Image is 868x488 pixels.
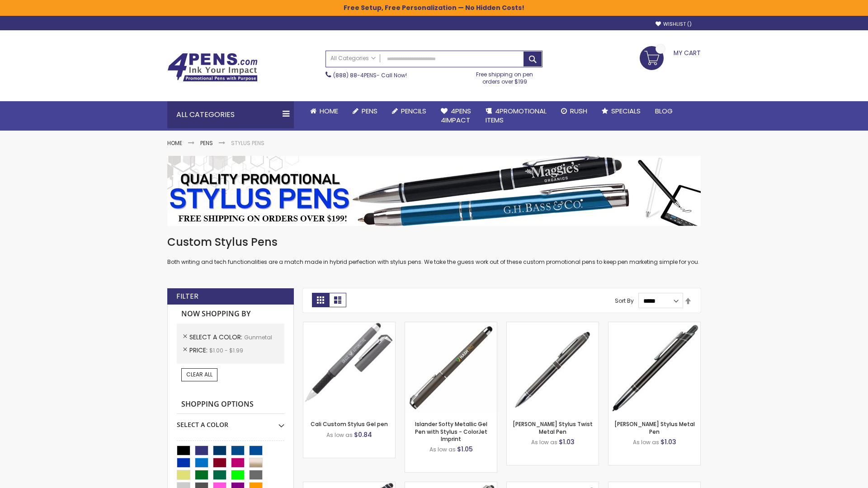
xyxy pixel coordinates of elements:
[177,414,284,429] div: Select A Color
[186,371,212,378] span: Clear All
[333,71,377,79] a: (888) 88-4PENS
[345,101,385,121] a: Pens
[333,71,407,79] span: - Call Now!
[167,101,294,128] div: All Categories
[303,322,395,329] a: Cali Custom Stylus Gel pen-Gunmetal
[385,101,434,121] a: Pencils
[181,368,217,381] a: Clear All
[467,67,543,85] div: Free shipping on pen orders over $199
[209,347,243,354] span: $1.00 - $1.99
[354,430,372,439] span: $0.84
[594,101,648,121] a: Specials
[615,297,634,305] label: Sort By
[441,106,471,125] span: 4Pens 4impact
[656,21,692,28] a: Wishlist
[507,322,599,414] img: Colter Stylus Twist Metal Pen-Gunmetal
[401,106,426,116] span: Pencils
[486,106,547,125] span: 4PROMOTIONAL ITEMS
[633,438,659,446] span: As low as
[478,101,554,131] a: 4PROMOTIONALITEMS
[611,106,641,116] span: Specials
[177,305,284,324] strong: Now Shopping by
[167,53,258,82] img: 4Pens Custom Pens and Promotional Products
[167,235,701,249] h1: Custom Stylus Pens
[200,139,213,147] a: Pens
[655,106,673,116] span: Blog
[177,395,284,414] strong: Shopping Options
[189,346,209,355] span: Price
[320,106,338,116] span: Home
[312,293,329,307] strong: Grid
[176,291,198,301] strong: Filter
[609,322,700,414] img: Olson Stylus Metal Pen-Gunmetal
[167,235,701,266] div: Both writing and tech functionalities are a match made in hybrid perfection with stylus pens. We ...
[614,420,695,435] a: [PERSON_NAME] Stylus Metal Pen
[330,55,376,62] span: All Categories
[303,322,395,414] img: Cali Custom Stylus Gel pen-Gunmetal
[531,438,557,446] span: As low as
[231,139,264,147] strong: Stylus Pens
[648,101,680,121] a: Blog
[609,322,700,329] a: Olson Stylus Metal Pen-Gunmetal
[405,322,497,414] img: Islander Softy Metallic Gel Pen with Stylus - ColorJet Imprint-Gunmetal
[303,101,345,121] a: Home
[326,51,380,66] a: All Categories
[326,431,353,439] span: As low as
[167,156,701,226] img: Stylus Pens
[415,420,487,442] a: Islander Softy Metallic Gel Pen with Stylus - ColorJet Imprint
[660,437,676,446] span: $1.03
[429,446,456,453] span: As low as
[570,106,587,116] span: Rush
[559,437,575,446] span: $1.03
[513,420,593,435] a: [PERSON_NAME] Stylus Twist Metal Pen
[507,322,599,329] a: Colter Stylus Twist Metal Pen-Gunmetal
[311,420,388,428] a: Cali Custom Stylus Gel pen
[434,101,478,131] a: 4Pens4impact
[189,333,244,342] span: Select A Color
[244,333,272,341] span: Gunmetal
[167,139,182,147] a: Home
[405,322,497,329] a: Islander Softy Metallic Gel Pen with Stylus - ColorJet Imprint-Gunmetal
[554,101,594,121] a: Rush
[362,106,377,116] span: Pens
[457,445,473,454] span: $1.05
